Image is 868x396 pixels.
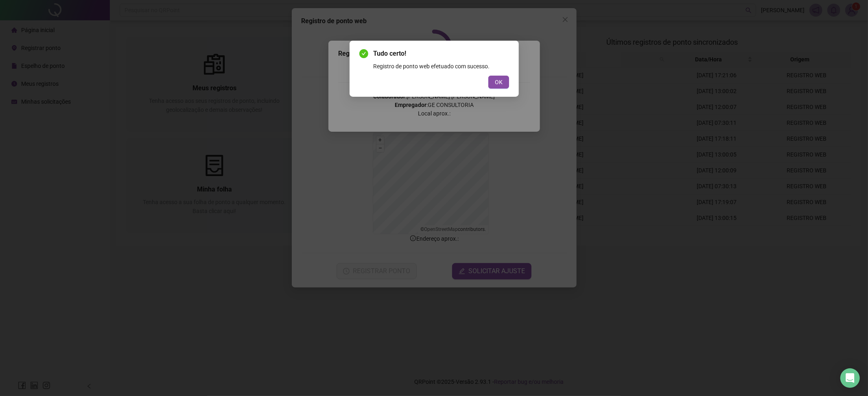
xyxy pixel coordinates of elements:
div: Registro de ponto web efetuado com sucesso. [373,62,509,71]
button: OK [488,76,509,89]
div: Open Intercom Messenger [840,368,860,388]
span: OK [495,78,503,87]
span: check-circle [359,49,368,58]
span: Tudo certo! [373,49,509,59]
